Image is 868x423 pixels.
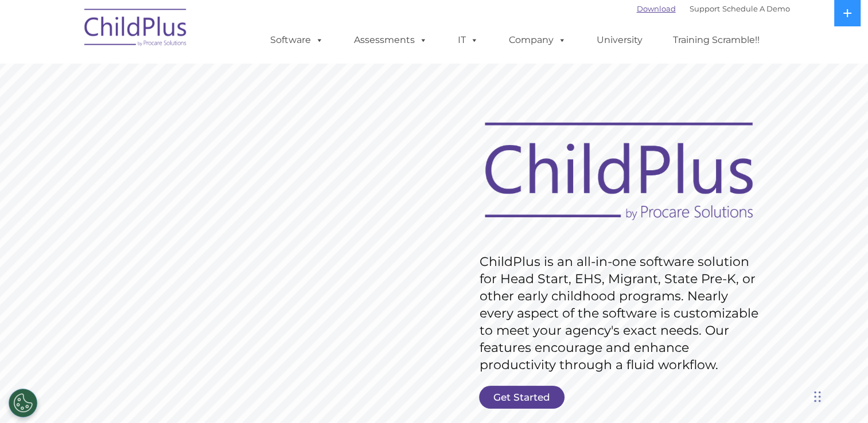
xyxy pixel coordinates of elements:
iframe: Chat Widget [681,299,868,423]
a: Download [637,4,676,13]
button: Cookies Settings [9,389,37,417]
a: Software [259,29,335,52]
a: Get Started [479,386,565,409]
div: Arrastrar [814,379,821,414]
font: | [637,4,790,13]
a: Company [497,29,578,52]
a: University [585,29,654,52]
a: Assessments [342,29,439,52]
rs-layer: ChildPlus is an all-in-one software solution for Head Start, EHS, Migrant, State Pre-K, or other ... [480,253,764,374]
a: Training Scramble!! [661,29,771,52]
a: Support [690,4,720,13]
div: Widget de chat [681,299,868,423]
a: IT [446,29,490,52]
a: Schedule A Demo [722,4,790,13]
img: ChildPlus by Procare Solutions [79,1,193,58]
